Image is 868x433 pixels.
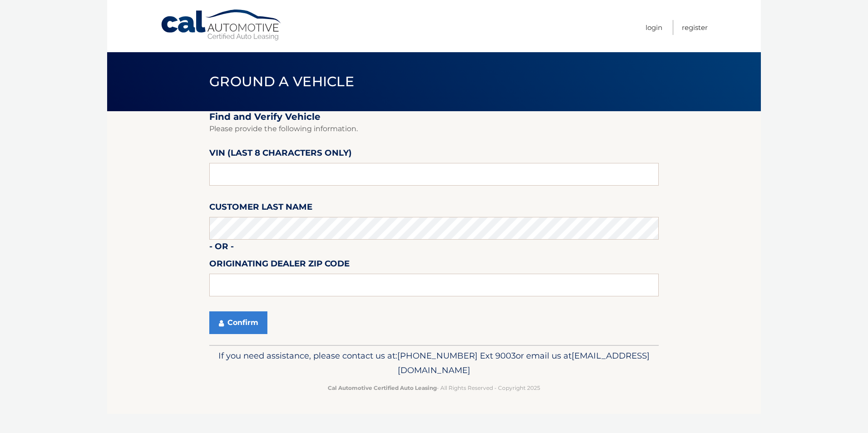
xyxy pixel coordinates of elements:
a: Cal Automotive [160,9,283,41]
p: Please provide the following information. [209,123,659,135]
a: Login [646,20,662,35]
label: Originating Dealer Zip Code [209,257,350,274]
label: - or - [209,240,234,256]
label: Customer Last Name [209,200,312,217]
button: Confirm [209,311,267,334]
label: VIN (last 8 characters only) [209,146,352,163]
p: - All Rights Reserved - Copyright 2025 [215,383,653,393]
span: [PHONE_NUMBER] Ext 9003 [397,350,516,361]
strong: Cal Automotive Certified Auto Leasing [328,384,437,391]
h2: Find and Verify Vehicle [209,111,659,123]
p: If you need assistance, please contact us at: or email us at [215,349,653,378]
a: Register [682,20,708,35]
span: Ground a Vehicle [209,73,354,90]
